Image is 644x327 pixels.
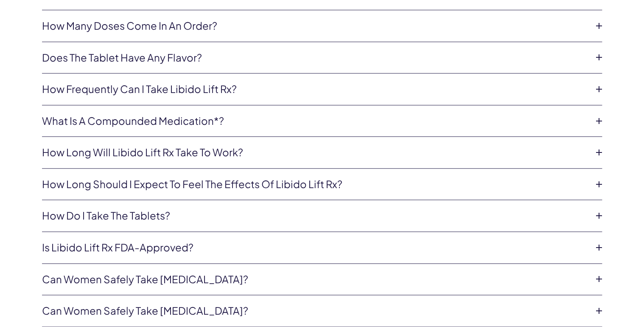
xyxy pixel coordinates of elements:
[42,114,588,128] a: What is a compounded medication*?
[42,177,588,192] a: How long should I expect to feel the effects of Libido Lift Rx?
[42,240,588,255] a: Is Libido Lift Rx FDA-approved?
[42,82,588,96] a: How frequently can I take Libido Lift Rx?
[42,145,588,160] a: How long will Libido Lift Rx take to work?
[42,51,588,65] a: Does the tablet have any flavor?
[42,209,588,223] a: How do I take the tablets?
[42,304,588,318] a: Can women safely take [MEDICAL_DATA]?
[42,272,588,287] a: Can women safely take [MEDICAL_DATA]?
[42,19,588,33] a: How many doses come in an order?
